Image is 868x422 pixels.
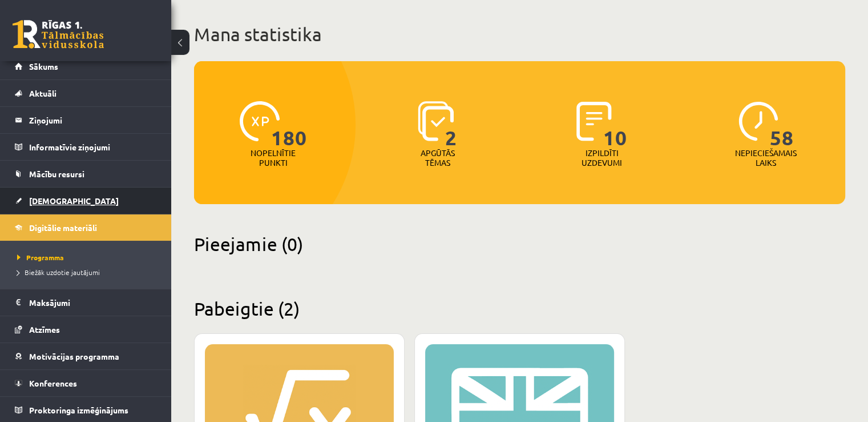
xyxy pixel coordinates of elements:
span: Sākums [29,61,58,71]
span: Atzīmes [29,324,60,335]
legend: Ziņojumi [29,107,157,133]
a: Maksājumi [15,289,157,316]
a: [DEMOGRAPHIC_DATA] [15,188,157,214]
a: Informatīvie ziņojumi [15,134,157,160]
span: Motivācijas programma [29,351,119,361]
p: Nopelnītie punkti [251,148,296,168]
span: 180 [271,101,307,148]
a: Motivācijas programma [15,343,157,369]
img: icon-clock-7be60019b62300814b6bd22b8e044499b485619524d84068768e800edab66f18.svg [738,101,778,141]
span: Digitālie materiāli [29,222,97,233]
h2: Pieejamie (0) [194,233,845,255]
p: Izpildīti uzdevumi [579,148,624,168]
span: Aktuāli [29,88,56,98]
legend: Maksājumi [29,289,157,316]
img: icon-completed-tasks-ad58ae20a441b2904462921112bc710f1caf180af7a3daa7317a5a94f2d26646.svg [576,101,612,141]
a: Rīgas 1. Tālmācības vidusskola [13,20,104,49]
a: Atzīmes [15,316,157,343]
a: Ziņojumi [15,107,157,133]
a: Digitālie materiāli [15,214,157,241]
a: Programma [17,252,160,262]
span: Programma [17,253,64,262]
span: 2 [445,101,457,148]
img: icon-learned-topics-4a711ccc23c960034f471b6e78daf4a3bad4a20eaf4de84257b87e66633f6470.svg [418,101,454,141]
span: 58 [770,101,794,148]
img: icon-xp-0682a9bc20223a9ccc6f5883a126b849a74cddfe5390d2b41b4391c66f2066e7.svg [240,101,280,141]
a: Biežāk uzdotie jautājumi [17,267,160,277]
span: 10 [603,101,627,148]
a: Aktuāli [15,80,157,106]
p: Nepieciešamais laiks [735,148,797,168]
h1: Mana statistika [194,23,845,46]
a: Sākums [15,53,157,79]
a: Mācību resursi [15,161,157,187]
p: Apgūtās tēmas [415,148,460,168]
span: Mācību resursi [29,169,84,179]
span: Konferences [29,378,77,388]
a: Konferences [15,370,157,396]
legend: Informatīvie ziņojumi [29,134,157,160]
h2: Pabeigtie (2) [194,297,845,320]
span: Biežāk uzdotie jautājumi [17,268,100,277]
span: [DEMOGRAPHIC_DATA] [29,196,119,206]
span: Proktoringa izmēģinājums [29,405,128,415]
